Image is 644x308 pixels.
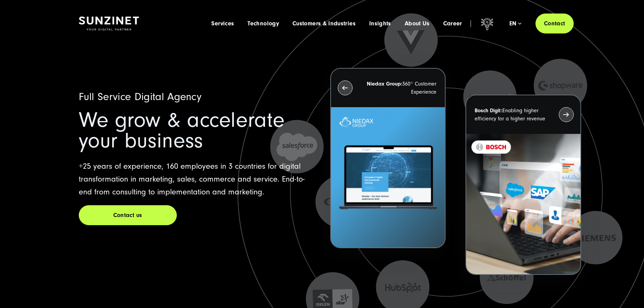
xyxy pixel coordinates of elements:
[535,14,574,33] a: Contact
[79,160,314,198] p: +25 years of experience, 160 employees in 3 countries for digital transformation in marketing, sa...
[330,68,446,248] button: Niedax Group:360° Customer Experience Letztes Projekt von Niedax. Ein Laptop auf dem die Niedax W...
[79,91,202,103] span: Full Service Digital Agency
[509,20,521,27] div: en
[369,20,391,27] a: Insights
[466,134,580,274] img: recent-project_BOSCH_2024-03
[247,20,279,27] a: Technology
[475,106,546,123] p: Enabling higher efficiency for a higher revenue
[79,108,285,153] span: We grow & accelerate your business
[367,81,402,87] strong: Niedax Group:
[475,108,502,114] strong: Bosch Digit:
[405,20,430,27] a: About Us
[79,205,177,225] a: Contact us
[211,20,234,27] a: Services
[331,107,445,247] img: Letztes Projekt von Niedax. Ein Laptop auf dem die Niedax Website geöffnet ist, auf blauem Hinter...
[79,17,139,31] img: SUNZINET Full Service Digital Agentur
[292,20,356,27] a: Customers & Industries
[466,95,581,275] button: Bosch Digit:Enabling higher efficiency for a higher revenue recent-project_BOSCH_2024-03
[443,20,462,27] a: Career
[365,80,436,96] p: 360° Customer Experience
